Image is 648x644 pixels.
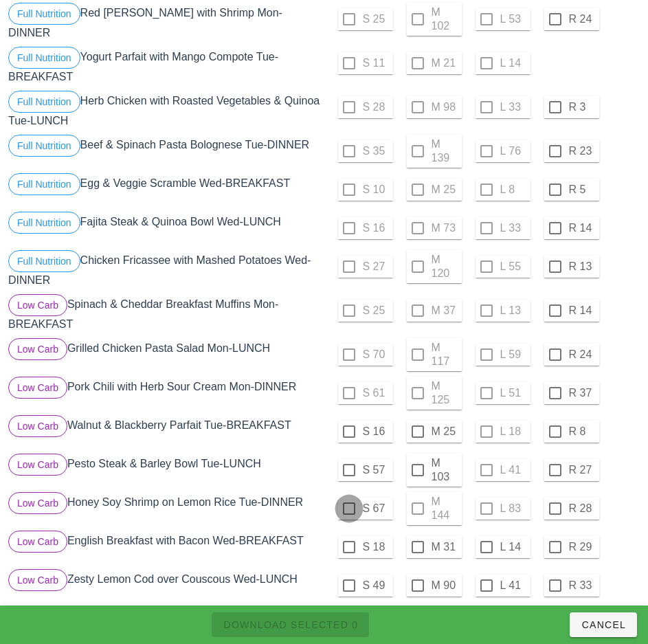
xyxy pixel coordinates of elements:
label: M 31 [432,540,459,554]
label: S 67 [363,502,390,515]
div: Grilled Chicken Pasta Salad Mon-LUNCH [5,335,324,374]
label: R 3 [569,100,596,114]
label: R 13 [569,260,596,274]
span: Full Nutrition [17,135,71,156]
label: S 49 [363,579,390,592]
div: Spinach & Cheddar Breakfast Muffins Mon-BREAKFAST [5,291,324,335]
label: R 24 [569,12,596,26]
label: R 24 [569,348,596,362]
span: Low Carb [17,339,58,359]
div: Beef Stew with Brown Rice Wed-DINNER [5,605,324,643]
div: Chicken Fricassee with Mashed Potatoes Wed-DINNER [5,247,324,291]
label: R 8 [569,425,596,438]
label: S 16 [363,425,390,438]
span: Full Nutrition [17,47,71,68]
label: R 28 [569,502,596,515]
label: L 14 [500,540,528,554]
span: Full Nutrition [17,174,71,195]
span: Full Nutrition [17,91,71,112]
span: Low Carb [17,493,58,513]
label: R 14 [569,221,596,235]
label: R 33 [569,579,596,592]
span: Low Carb [17,570,58,590]
div: Fajita Steak & Quinoa Bowl Wed-LUNCH [5,209,324,247]
span: Full Nutrition [17,212,71,233]
label: M 103 [432,456,459,484]
div: Zesty Lemon Cod over Couscous Wed-LUNCH [5,566,324,605]
span: Low Carb [17,531,58,552]
div: Yogurt Parfait with Mango Compote Tue-BREAKFAST [5,44,324,88]
span: Low Carb [17,454,58,475]
label: R 23 [569,144,596,158]
span: Cancel [581,619,626,630]
label: L 41 [500,579,528,592]
div: Egg & Veggie Scramble Wed-BREAKFAST [5,170,324,209]
label: S 18 [363,540,390,554]
span: Full Nutrition [17,251,71,271]
div: Walnut & Blackberry Parfait Tue-BREAKFAST [5,412,324,451]
label: R 14 [569,304,596,318]
div: Honey Soy Shrimp on Lemon Rice Tue-DINNER [5,489,324,528]
label: M 25 [432,425,459,438]
div: Beef & Spinach Pasta Bolognese Tue-DINNER [5,132,324,170]
div: Pork Chili with Herb Sour Cream Mon-DINNER [5,374,324,412]
span: Low Carb [17,377,58,398]
label: R 5 [569,183,596,197]
label: R 27 [569,463,596,477]
label: R 37 [569,386,596,400]
div: Herb Chicken with Roasted Vegetables & Quinoa Tue-LUNCH [5,88,324,132]
span: Low Carb [17,416,58,436]
span: Full Nutrition [17,3,71,24]
label: S 57 [363,463,390,477]
label: R 29 [569,540,596,554]
button: Cancel [570,612,637,637]
label: M 90 [432,579,459,592]
div: Pesto Steak & Barley Bowl Tue-LUNCH [5,451,324,489]
span: Low Carb [17,295,58,315]
div: English Breakfast with Bacon Wed-BREAKFAST [5,528,324,566]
